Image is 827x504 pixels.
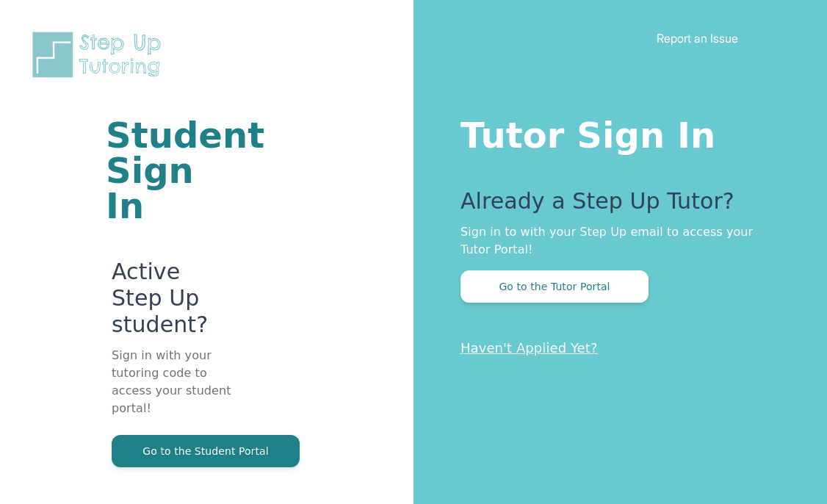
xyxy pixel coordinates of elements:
[461,188,768,223] p: Already a Step Up Tutor?
[461,340,598,356] a: Haven't Applied Yet?
[461,112,768,153] h1: Tutor Sign In
[461,279,649,293] a: Go to the Tutor Portal
[112,435,300,467] button: Go to the Student Portal
[29,29,170,80] img: Step Up Tutoring horizontal logo
[461,270,649,303] button: Go to the Tutor Portal
[112,347,237,435] p: Sign in with your tutoring code to access your student portal!
[461,223,768,259] p: Sign in to with your Step Up email to access your Tutor Portal!
[112,259,237,347] p: Active Step Up student?
[112,444,300,458] a: Go to the Student Portal
[106,118,237,223] h1: Student Sign In
[657,31,738,46] a: Report an Issue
